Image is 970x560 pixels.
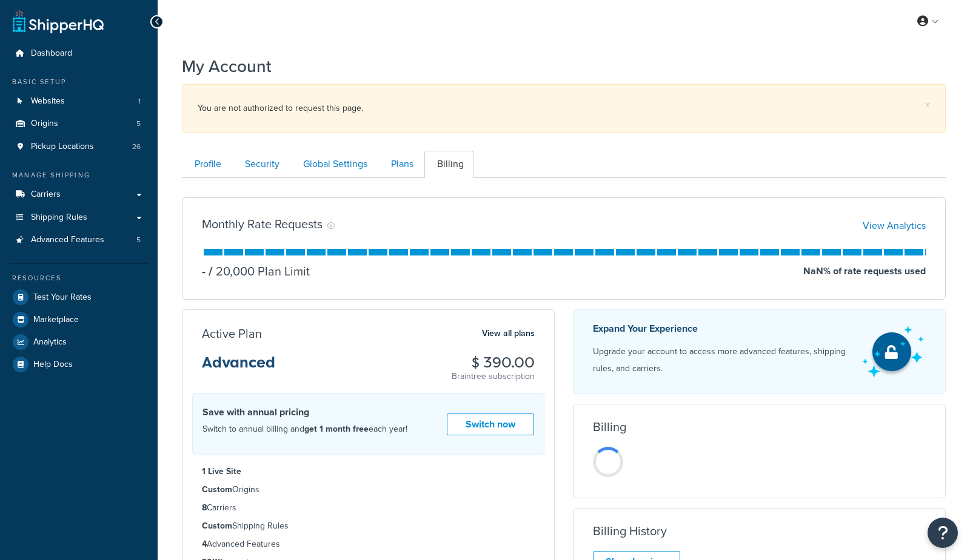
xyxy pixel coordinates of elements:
li: Origins [202,483,535,496]
span: 5 [136,235,141,245]
strong: Custom [202,519,232,532]
strong: get 1 month free [304,423,369,435]
a: Websites 1 [9,90,149,113]
strong: Custom [202,483,232,496]
li: Advanced Features [9,229,149,251]
h3: $ 390.00 [452,355,535,371]
span: Websites [31,96,65,107]
h3: Advanced [202,355,275,380]
li: Origins [9,113,149,135]
p: 20,000 Plan Limit [206,263,310,280]
h3: Active Plan [202,327,262,340]
p: Upgrade your account to access more advanced features, shipping rules, and carriers. [593,343,851,377]
span: 5 [136,119,141,129]
a: View Analytics [863,219,926,232]
h3: Billing History [593,524,667,538]
a: Help Docs [9,354,149,375]
strong: 1 Live Site [202,465,241,478]
span: Shipping Rules [31,212,87,223]
h3: Monthly Rate Requests [202,217,323,231]
h3: Billing [593,420,626,433]
p: NaN % of rate requests used [803,263,926,280]
a: Advanced Features 5 [9,229,149,251]
p: Switch to annual billing and each year! [202,421,407,437]
span: Advanced Features [31,235,104,245]
span: 26 [132,142,141,152]
a: Security [232,151,289,178]
a: Switch now [447,413,534,436]
li: Advanced Features [202,538,535,551]
a: Test Your Rates [9,286,149,308]
span: Dashboard [31,48,72,59]
li: Websites [9,90,149,113]
span: Origins [31,119,58,129]
p: - [202,263,206,280]
span: Carriers [31,189,61,200]
button: Open Resource Center [928,518,958,548]
a: Pickup Locations 26 [9,136,149,158]
span: Test Your Rates [33,292,92,303]
h4: Save with annual pricing [202,405,407,420]
a: Marketplace [9,309,149,331]
a: Dashboard [9,42,149,65]
p: Braintree subscription [452,371,535,383]
a: ShipperHQ Home [13,9,104,33]
strong: 4 [202,538,207,550]
a: Profile [182,151,231,178]
a: Carriers [9,183,149,206]
a: Expand Your Experience Upgrade your account to access more advanced features, shipping rules, and... [573,309,946,394]
a: View all plans [482,326,535,341]
a: Plans [378,151,423,178]
strong: 8 [202,501,207,514]
a: Origins 5 [9,113,149,135]
p: Expand Your Experience [593,320,851,337]
span: Help Docs [33,360,73,370]
a: Analytics [9,331,149,353]
div: Manage Shipping [9,170,149,180]
div: You are not authorized to request this page. [198,100,930,117]
a: Shipping Rules [9,206,149,229]
a: Billing [424,151,473,178]
span: Pickup Locations [31,142,94,152]
li: Carriers [202,501,535,515]
li: Pickup Locations [9,136,149,158]
div: Basic Setup [9,77,149,87]
div: Resources [9,273,149,283]
span: Marketplace [33,315,79,325]
h1: My Account [182,54,272,78]
span: Analytics [33,337,67,348]
span: 1 [138,96,141,107]
span: / [209,262,213,280]
li: Shipping Rules [202,519,535,533]
a: × [925,100,930,110]
a: Global Settings [290,151,377,178]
